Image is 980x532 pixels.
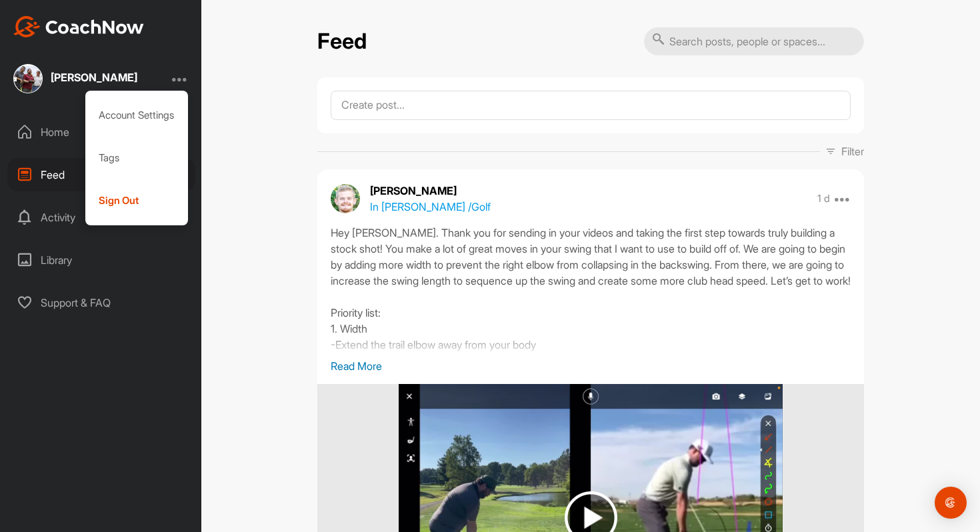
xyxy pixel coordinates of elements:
img: square_8d02ed4f6dc52c0f6ef482582f3cbde5.jpg [13,64,43,93]
img: CoachNow [13,16,144,37]
div: Feed [7,158,195,191]
div: Support & FAQ [7,286,195,319]
div: Hey [PERSON_NAME]. Thank you for sending in your videos and taking the first step towards truly b... [331,225,851,358]
div: Activity [7,201,195,234]
div: Sign Out [85,179,189,222]
div: Home [7,115,195,149]
h2: Feed [317,29,367,55]
input: Search posts, people or spaces... [644,27,864,55]
p: Read More [331,358,851,374]
p: 1 d [817,192,830,205]
div: Account Settings [85,94,189,137]
p: [PERSON_NAME] [370,183,491,199]
img: avatar [331,184,360,213]
div: [PERSON_NAME] [51,72,137,83]
div: Tags [85,137,189,179]
p: Filter [841,143,864,159]
div: Open Intercom Messenger [935,487,967,519]
p: In [PERSON_NAME] / Golf [370,199,491,215]
div: Library [7,243,195,277]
